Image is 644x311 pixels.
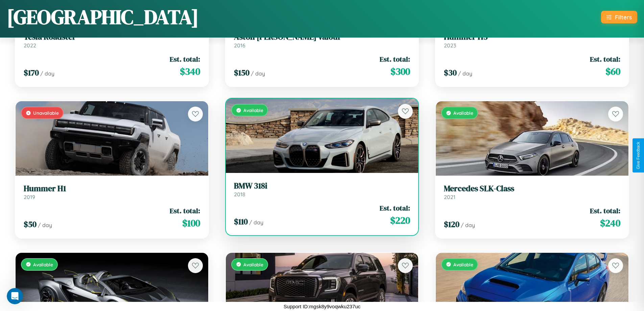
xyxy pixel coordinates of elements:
[24,219,37,230] span: $ 50
[380,203,410,213] span: Est. total:
[24,32,200,49] a: Tesla Roadster2022
[234,181,410,198] a: BMW 318i2018
[7,3,199,31] h1: [GEOGRAPHIC_DATA]
[170,54,200,64] span: Est. total:
[444,42,456,49] span: 2023
[33,110,59,116] span: Unavailable
[170,206,200,216] span: Est. total:
[234,216,248,227] span: $ 110
[24,42,36,49] span: 2022
[390,65,410,78] span: $ 300
[251,70,265,77] span: / day
[24,194,35,200] span: 2019
[234,32,410,49] a: Aston [PERSON_NAME] Valour2016
[590,54,620,64] span: Est. total:
[24,67,39,78] span: $ 170
[444,194,455,200] span: 2021
[24,184,200,194] h3: Hummer H1
[444,184,620,200] a: Mercedes SLK-Class2021
[243,262,263,267] span: Available
[461,222,475,228] span: / day
[453,262,473,267] span: Available
[38,222,52,228] span: / day
[284,302,361,311] p: Support ID: mgsk8y9voqwku237uc
[615,14,632,21] div: Filters
[444,32,620,49] a: Hummer H32023
[7,288,23,304] iframe: Intercom live chat
[636,142,641,169] div: Give Feedback
[234,42,245,49] span: 2016
[590,206,620,216] span: Est. total:
[390,214,410,227] span: $ 220
[601,11,637,23] button: Filters
[234,191,245,198] span: 2018
[458,70,472,77] span: / day
[234,67,249,78] span: $ 150
[234,181,410,191] h3: BMW 318i
[380,54,410,64] span: Est. total:
[182,216,200,230] span: $ 100
[249,219,263,226] span: / day
[234,32,410,42] h3: Aston [PERSON_NAME] Valour
[444,67,457,78] span: $ 30
[243,107,263,113] span: Available
[40,70,54,77] span: / day
[600,216,620,230] span: $ 240
[444,219,459,230] span: $ 120
[605,65,620,78] span: $ 60
[24,184,200,200] a: Hummer H12019
[33,262,53,267] span: Available
[453,110,473,116] span: Available
[444,184,620,194] h3: Mercedes SLK-Class
[180,65,200,78] span: $ 340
